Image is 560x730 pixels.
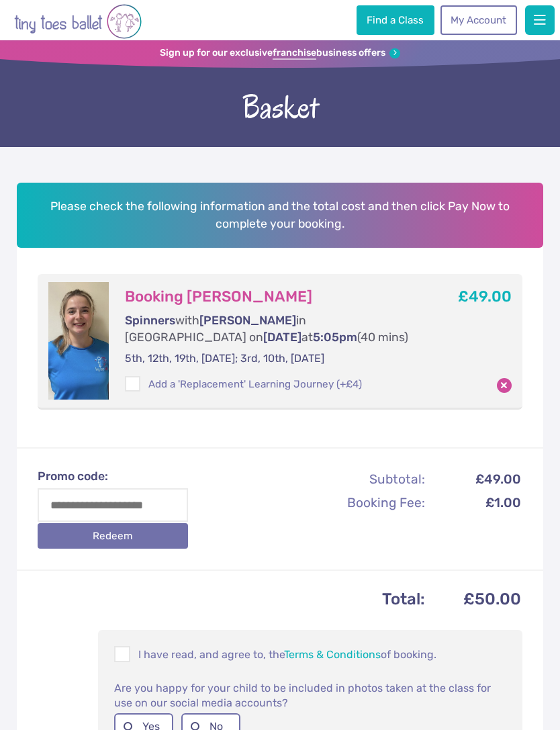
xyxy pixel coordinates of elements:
[458,287,512,306] b: £49.00
[282,492,426,514] th: Booking Fee:
[39,586,425,613] th: Total:
[427,492,521,514] td: £1.00
[125,314,175,327] span: Spinners
[17,183,543,248] h2: Please check the following information and the total cost and then click Pay Now to complete your...
[38,523,188,549] button: Redeem
[273,47,316,60] strong: franchise
[125,351,409,366] p: 5th, 12th, 19th, [DATE]; 3rd, 10th, [DATE]
[125,377,361,392] label: Add a 'Replacement' Learning Journey (+£4)
[160,47,400,60] a: Sign up for our exclusivefranchisebusiness offers
[282,468,426,490] th: Subtotal:
[427,468,521,490] td: £49.00
[313,330,357,344] span: 5:05pm
[114,680,506,711] p: Are you happy for your child to be included in photos taken at the class for use on our social me...
[14,3,142,40] img: tiny toes ballet
[114,646,506,662] p: I have read, and agree to, the of booking.
[263,330,301,344] span: [DATE]
[284,648,381,661] a: Terms & Conditions
[357,5,434,35] a: Find a Class
[427,586,521,613] td: £50.00
[125,287,409,306] h3: Booking [PERSON_NAME]
[125,312,409,345] p: with in [GEOGRAPHIC_DATA] on at (40 mins)
[440,5,517,35] a: My Account
[38,468,188,485] label: Promo code:
[199,314,296,327] span: [PERSON_NAME]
